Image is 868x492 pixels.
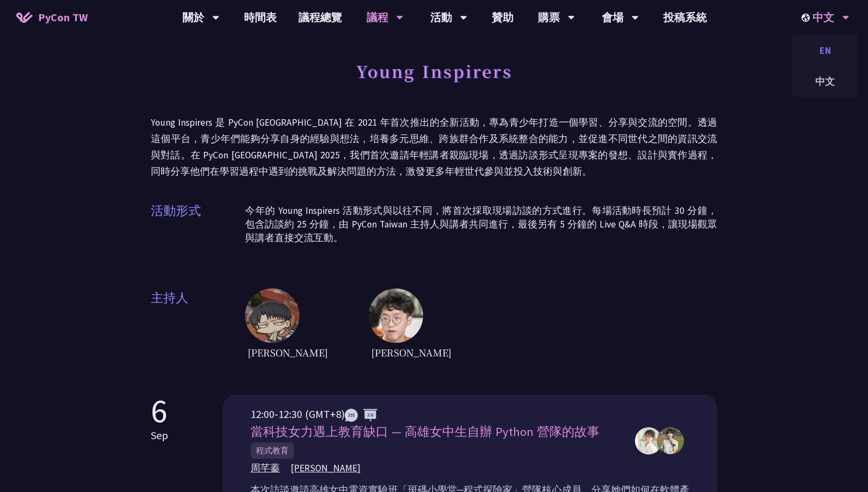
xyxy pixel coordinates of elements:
p: Young Inspirers 是 PyCon [GEOGRAPHIC_DATA] 在 2021 年首次推出的全新活動，專為青少年打造一個學習、分享與交流的空間。透過這個平台，青少年們能夠分享自... [151,114,717,180]
span: 主持人 [151,288,245,362]
h1: Young Inspirers [356,54,512,87]
span: 當科技女力遇上教育缺口 — 高雄女中生自辦 Python 營隊的故事 [250,424,600,439]
p: 6 [151,395,168,427]
div: 中文 [792,69,858,94]
p: Sep [151,427,168,444]
span: [PERSON_NAME] [245,343,331,362]
img: host2.62516ee.jpg [369,288,423,343]
img: 周芊蓁,郭昱 [657,427,684,454]
div: EN [792,38,858,63]
span: 周芊蓁 [250,462,280,475]
span: [PERSON_NAME] [291,462,360,475]
span: PyCon TW [38,9,88,26]
img: Locale Icon [802,14,812,22]
img: Home icon of PyCon TW 2025 [16,12,33,23]
img: ZHZH.38617ef.svg [345,409,377,422]
span: [PERSON_NAME] [369,343,454,362]
img: host1.6ba46fc.jpg [245,288,299,343]
span: 活動形式 [151,201,245,256]
span: 程式教育 [250,442,294,459]
a: PyCon TW [5,4,99,31]
div: 12:00-12:30 (GMT+8) [250,406,624,422]
p: 今年的 Young Inspirers 活動形式與以往不同，將首次採取現場訪談的方式進行。每場活動時長預計 30 分鐘，包含訪談約 25 分鐘，由 PyCon Taiwan 主持人與講者共同進行... [245,204,717,245]
img: 周芊蓁,郭昱 [635,427,662,454]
